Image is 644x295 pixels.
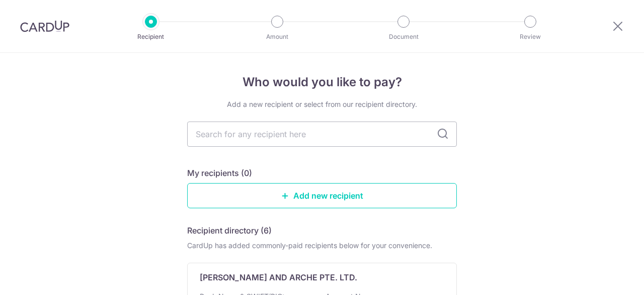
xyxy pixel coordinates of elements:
[187,241,457,251] div: CardUp has added commonly-paid recipients below for your convenience.
[187,122,457,147] input: Search for any recipient here
[240,32,314,42] p: Amount
[580,265,634,290] iframe: Opens a widget where you can find more information
[187,73,457,91] h4: Who would you like to pay?
[187,224,272,237] h5: Recipient directory (6)
[187,183,457,208] a: Add new recipient
[200,271,357,283] p: [PERSON_NAME] AND ARCHE PTE. LTD.
[187,99,457,109] div: Add a new recipient or select from our recipient directory.
[187,167,252,179] h5: My recipients (0)
[366,32,441,42] p: Document
[493,32,568,42] p: Review
[20,20,69,32] img: CardUp
[114,32,188,42] p: Recipient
